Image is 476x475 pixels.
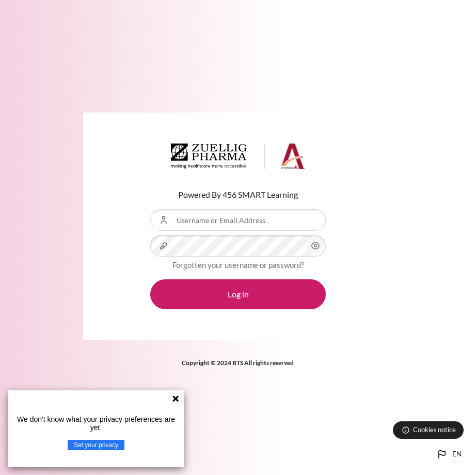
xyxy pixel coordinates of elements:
[68,440,124,450] button: Set your privacy
[172,260,304,270] a: Forgotten your username or password?
[150,209,326,231] input: Username or Email Address
[432,444,466,465] button: Languages
[12,415,180,432] p: We don't know what your privacy preferences are yet.
[150,188,326,201] p: Powered By 456 SMART Learning
[452,449,462,460] span: en
[171,144,305,169] img: Architeck
[150,279,326,309] button: Log in
[393,421,464,439] button: Cookies notice
[182,359,294,367] strong: Copyright © 2024 BTS All rights reserved
[171,144,305,173] a: Architeck
[413,425,456,435] span: Cookies notice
